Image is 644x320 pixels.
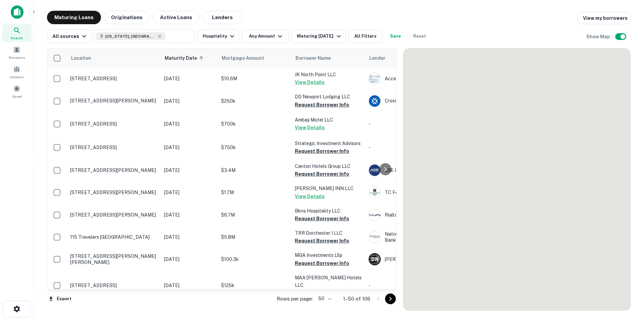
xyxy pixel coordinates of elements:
p: - [369,144,469,151]
p: $6.7M [221,211,288,219]
p: [STREET_ADDRESS] [70,76,157,82]
button: Hospitality [197,30,239,43]
p: TRR Dorchester I LLC [295,229,362,237]
p: $125k [221,282,288,289]
img: picture [369,73,380,84]
button: Request Borrower Info [295,237,349,245]
button: Save your search to get updates of matches that match your search criteria. [385,30,406,43]
button: Request Borrower Info [295,259,349,267]
button: Maturing Loans [47,11,101,24]
span: Maturity Date [165,54,206,62]
p: 1–50 of 106 [343,295,370,303]
p: $1.7M [221,189,288,196]
th: Location [67,49,161,67]
p: [DATE] [164,167,214,174]
p: [DATE] [164,233,214,241]
img: capitalize-icon.png [11,5,23,19]
span: Location [71,54,91,62]
a: Contacts [2,63,32,81]
button: Export [47,294,73,304]
span: Borrower Name [296,54,331,62]
img: picture [369,209,380,221]
a: Saved [2,82,32,100]
p: D N [371,256,378,263]
p: [DATE] [164,144,214,151]
button: All sources [47,30,91,43]
img: picture [369,165,380,176]
p: MAA [PERSON_NAME] Hotels LLC [295,274,362,289]
p: MGA Investments Lllp [295,252,362,259]
button: All Filters [348,30,382,43]
p: [STREET_ADDRESS] [70,282,157,288]
p: [STREET_ADDRESS][PERSON_NAME] [70,167,157,173]
div: Rialto Capital [369,209,469,221]
p: Bkns Hospitality LLC [295,207,362,215]
div: TC Federal Bank [369,186,469,198]
p: Strategic Investment Advisors [295,140,362,147]
iframe: Chat Widget [610,266,644,299]
p: - [369,120,469,128]
span: Contacts [10,74,23,80]
span: Saved [12,94,22,99]
p: [STREET_ADDRESS] [70,121,157,127]
a: View my borrowers [578,12,631,24]
p: 115 Travelers [GEOGRAPHIC_DATA] [70,234,157,240]
button: Active Loans [153,11,200,24]
p: [DATE] [164,97,214,105]
p: DD Newport Lodging LLC [295,93,362,100]
p: Ambaji Motel LLC [295,116,362,124]
p: $750k [221,144,288,151]
div: [PERSON_NAME] National Bank [369,253,469,265]
p: [DATE] [164,282,214,289]
p: $700k [221,120,288,128]
th: Lender [365,49,473,67]
span: Mortgage Amount [222,54,273,62]
p: JK North Point LLC [295,71,362,78]
p: $250k [221,97,288,105]
button: Request Borrower Info [295,170,349,178]
button: Originations [104,11,150,24]
img: picture [369,187,380,198]
p: [DATE] [164,211,214,219]
p: [STREET_ADDRESS][PERSON_NAME] [70,212,157,218]
button: Request Borrower Info [295,289,349,297]
a: Borrowers [2,43,32,61]
p: [STREET_ADDRESS][PERSON_NAME] [70,189,157,195]
p: [DATE] [164,75,214,82]
th: Mortgage Amount [218,49,291,67]
th: Maturity Date [161,49,218,67]
a: Search [2,24,32,42]
p: [DATE] [164,256,214,263]
p: Rows per page: [277,295,313,303]
button: Maturing [DATE] [291,30,345,43]
div: 50 [316,294,332,304]
div: Natixis Corporate & Investment Banking [369,231,469,243]
span: [US_STATE], [GEOGRAPHIC_DATA] [105,33,156,39]
p: [STREET_ADDRESS][PERSON_NAME] [70,98,157,104]
p: [STREET_ADDRESS][PERSON_NAME][PERSON_NAME] [70,253,157,265]
p: $5.8M [221,233,288,241]
button: Reset [409,30,430,43]
img: picture [369,95,380,107]
span: Borrowers [9,55,25,60]
button: Request Borrower Info [295,215,349,223]
div: LGE Community Credit Union [369,164,469,176]
div: Cross Bank [369,95,469,107]
div: Maturing [DATE] [297,32,342,40]
p: [DATE] [164,120,214,128]
p: Canton Hotels Group LLC [295,163,362,170]
button: Lenders [202,11,243,24]
p: $3.4M [221,167,288,174]
p: - [369,282,469,289]
div: All sources [52,32,88,40]
button: Request Borrower Info [295,147,349,155]
div: Access Point Financial, LLC [369,73,469,85]
button: Any Amount [242,30,289,43]
button: Request Borrower Info [295,101,349,109]
p: [STREET_ADDRESS] [70,144,157,150]
button: Go to next page [385,293,396,304]
span: Search [11,35,23,41]
p: [PERSON_NAME] INN LLC [295,185,362,192]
